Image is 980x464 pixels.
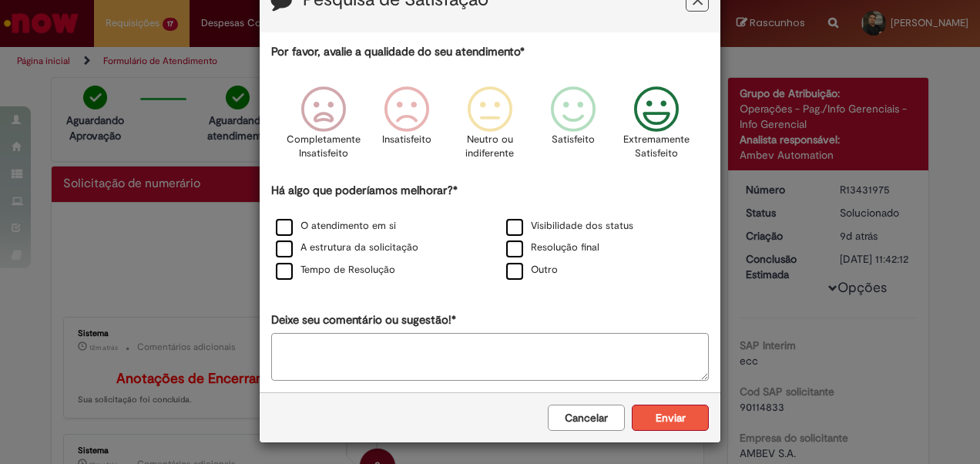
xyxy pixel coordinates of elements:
label: Tempo de Resolução [276,263,395,277]
p: Neutro ou indiferente [462,133,518,161]
p: Satisfeito [552,133,595,147]
label: O atendimento em si [276,219,396,234]
button: Enviar [632,405,709,431]
div: Completamente Insatisfeito [284,75,362,180]
div: Insatisfeito [367,75,446,180]
label: Outro [506,263,558,277]
label: Visibilidade dos status [506,219,633,234]
p: Insatisfeito [382,133,431,147]
div: Neutro ou indiferente [451,75,529,180]
div: Há algo que poderíamos melhorar?* [271,183,709,282]
button: Cancelar [548,405,625,431]
label: Deixe seu comentário ou sugestão!* [271,312,456,328]
div: Satisfeito [534,75,612,180]
label: Resolução final [506,240,599,255]
label: A estrutura da solicitação [276,240,418,255]
label: Por favor, avalie a qualidade do seu atendimento* [271,44,525,60]
div: Extremamente Satisfeito [617,75,696,180]
p: Extremamente Satisfeito [623,133,690,161]
p: Completamente Insatisfeito [287,133,361,161]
